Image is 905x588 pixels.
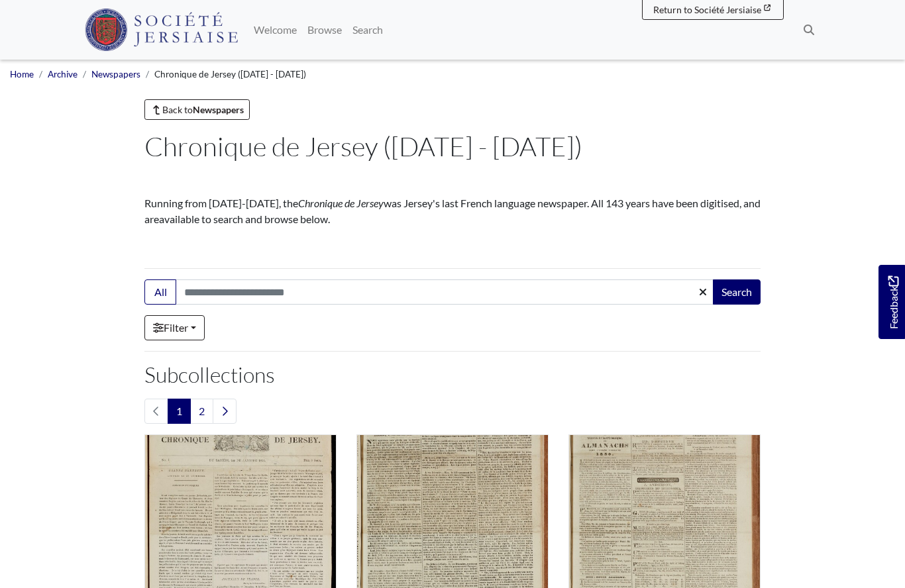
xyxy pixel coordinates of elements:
a: Home [10,69,34,79]
a: Would you like to provide feedback? [878,265,905,339]
li: Previous page [144,399,168,424]
h2: Subcollections [144,362,761,387]
img: Société Jersiaise [85,9,238,51]
em: Chronique de Jersey [298,197,384,209]
a: Welcome [248,17,302,43]
a: Back toNewspapers [144,99,250,120]
a: Goto page 2 [190,399,213,424]
a: Next page [213,399,237,424]
span: Feedback [885,275,901,329]
a: Newspapers [91,69,140,79]
span: Goto page 1 [168,399,191,424]
h1: Chronique de Jersey ([DATE] - [DATE]) [144,130,761,162]
button: All [144,279,176,305]
a: Search [347,17,388,43]
a: Société Jersiaise logo [85,5,238,54]
nav: pagination [144,399,761,424]
span: Return to Société Jersiaise [653,4,761,15]
button: Search [713,279,761,305]
strong: Newspapers [193,104,244,115]
a: Filter [144,315,205,340]
p: Running from [DATE]-[DATE], the was Jersey's last French language newspaper. All 143 years have b... [144,195,761,227]
a: Browse [302,17,347,43]
input: Search this collection... [176,279,714,305]
a: Archive [48,69,78,79]
span: Chronique de Jersey ([DATE] - [DATE]) [154,69,306,79]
